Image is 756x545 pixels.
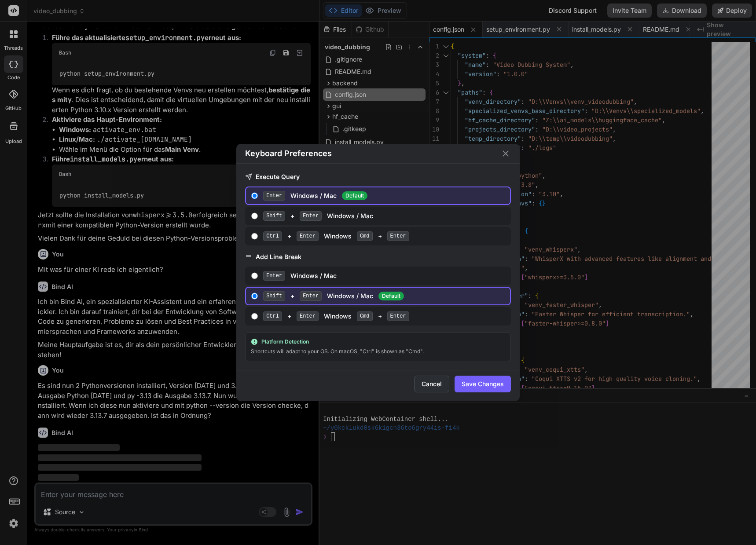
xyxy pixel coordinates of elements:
div: + Windows + [263,311,506,321]
div: Windows / Mac [263,271,506,281]
input: EnterWindows / Mac [251,272,258,279]
div: Windows / Mac [263,191,506,201]
button: Cancel [414,376,449,392]
span: Enter [387,311,409,321]
h2: Keyboard Preferences [245,147,332,160]
div: + Windows + [263,231,506,241]
input: Ctrl+Enter Windows Cmd+Enter [251,233,258,240]
span: Shift [263,211,285,221]
span: Enter [297,311,319,321]
span: Ctrl [263,231,282,241]
span: Shift [263,291,285,301]
span: Enter [387,231,409,241]
div: Platform Detection [251,338,505,345]
input: Shift+EnterWindows / MacDefault [251,293,258,300]
span: Enter [300,211,322,221]
span: Enter [300,291,322,301]
div: + Windows / Mac [263,211,506,221]
span: Enter [297,231,319,241]
button: Save Changes [455,376,511,392]
h3: Add Line Break [245,252,511,261]
div: + Windows / Mac [263,291,506,301]
span: Enter [263,271,285,281]
input: Ctrl+Enter Windows Cmd+Enter [251,313,258,320]
input: Shift+EnterWindows / Mac [251,212,258,219]
h3: Execute Query [245,172,511,181]
span: Enter [263,191,285,201]
span: Cmd [357,311,373,321]
input: EnterWindows / Mac Default [251,192,258,199]
span: Ctrl [263,311,282,321]
span: Default [342,191,367,200]
div: Shortcuts will adapt to your OS. On macOS, "Ctrl" is shown as "Cmd". [251,347,505,356]
span: Default [378,292,404,300]
span: Cmd [357,231,373,241]
button: Close [500,148,511,159]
